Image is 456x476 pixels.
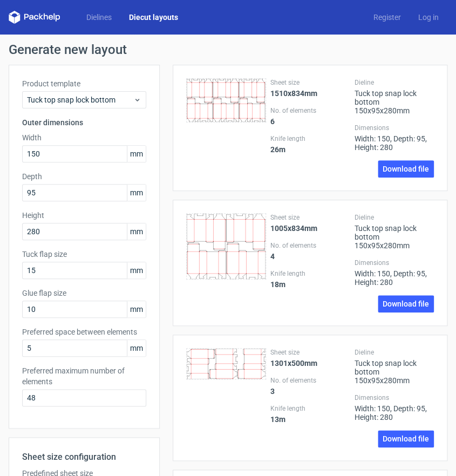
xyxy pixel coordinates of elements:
[22,171,146,182] label: Depth
[354,213,434,250] div: Tuck top snap lock bottom 150x95x280mm
[365,12,410,23] a: Register
[354,259,434,287] div: Width: 150, Depth: 95, Height: 280
[270,134,350,143] label: Knife length
[270,404,350,413] label: Knife length
[270,224,317,233] strong: 1005x834mm
[22,451,146,464] h2: Sheet size configuration
[270,252,275,261] strong: 4
[22,288,146,298] label: Glue flap size
[270,213,350,222] label: Sheet size
[354,124,434,132] label: Dimensions
[354,393,434,402] label: Dimensions
[270,280,285,289] strong: 18 m
[22,117,146,128] h3: Outer dimensions
[378,160,434,178] a: Download file
[22,78,146,89] label: Product template
[22,249,146,260] label: Tuck flap size
[354,213,434,222] label: Dieline
[270,78,350,87] label: Sheet size
[270,269,350,278] label: Knife length
[354,259,434,267] label: Dimensions
[127,185,146,201] span: mm
[270,415,285,424] strong: 13 m
[127,262,146,278] span: mm
[22,365,146,387] label: Preferred maximum number of elements
[354,124,434,152] div: Width: 150, Depth: 95, Height: 280
[22,210,146,221] label: Height
[78,12,120,23] a: Dielines
[27,94,133,105] span: Tuck top snap lock bottom
[270,89,317,98] strong: 1510x834mm
[354,393,434,421] div: Width: 150, Depth: 95, Height: 280
[378,430,434,447] a: Download file
[127,223,146,240] span: mm
[354,348,434,357] label: Dieline
[270,359,317,368] strong: 1301x500mm
[354,348,434,385] div: Tuck top snap lock bottom 150x95x280mm
[270,241,350,250] label: No. of elements
[270,117,275,126] strong: 6
[270,348,350,357] label: Sheet size
[270,106,350,115] label: No. of elements
[22,327,146,337] label: Preferred space between elements
[22,132,146,143] label: Width
[270,376,350,385] label: No. of elements
[354,78,434,115] div: Tuck top snap lock bottom 150x95x280mm
[410,12,447,23] a: Log in
[270,387,275,396] strong: 3
[270,145,285,154] strong: 26 m
[378,295,434,312] a: Download file
[127,146,146,162] span: mm
[120,12,187,23] a: Diecut layouts
[9,43,447,56] h1: Generate new layout
[127,340,146,356] span: mm
[354,78,434,87] label: Dieline
[127,301,146,317] span: mm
